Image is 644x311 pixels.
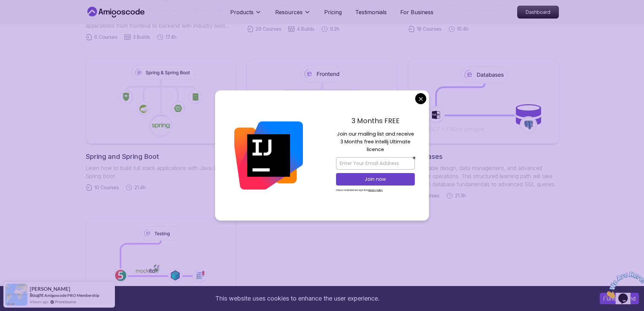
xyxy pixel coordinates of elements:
p: Resources [275,8,303,16]
span: 6 Courses [94,34,117,40]
a: Pricing [324,8,342,16]
span: 10.4h [457,26,469,32]
span: 17.4h [166,34,176,40]
p: Learn how to build full stack applications with Java and Spring Boot [86,164,236,180]
img: Chat attention grabber [3,3,45,29]
a: For Business [400,8,433,16]
h2: Databases [408,152,558,161]
h2: Spring and Spring Boot [86,152,236,161]
span: 1 [3,3,5,8]
button: Resources [275,8,311,22]
img: provesource social proof notification image [5,284,27,306]
a: Frontend DeveloperMaster modern frontend development from basics to advanced React applications. ... [247,59,397,199]
a: Testimonials [355,8,387,16]
span: 21.4h [135,184,146,191]
iframe: chat widget [602,269,644,301]
div: This website uses cookies to enhance the user experience. [5,291,590,306]
span: Bought [30,292,44,298]
span: 21.3h [455,192,466,199]
a: Dashboard [517,6,559,19]
a: DatabasesMaster table design, data management, and advanced database operations. This structured ... [408,59,558,199]
span: 10 Courses [94,184,119,191]
span: 4 hours ago [30,299,48,305]
span: [PERSON_NAME] [30,286,70,292]
button: Products [230,8,262,22]
span: 9.2h [330,26,339,32]
span: 18 Courses [417,26,442,32]
a: Spring and Spring BootLearn how to build full stack applications with Java and Spring Boot10 Cour... [86,59,236,191]
a: Amigoscode PRO Membership [44,293,99,298]
p: Dashboard [518,6,558,18]
button: Accept cookies [600,293,639,304]
span: 4 Builds [297,26,314,32]
span: 29 Courses [256,26,281,32]
span: 3 Builds [133,34,150,40]
a: ProveSource [55,299,76,305]
p: Master table design, data management, and advanced database operations. This structured learning ... [408,164,558,188]
p: Products [230,8,254,16]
